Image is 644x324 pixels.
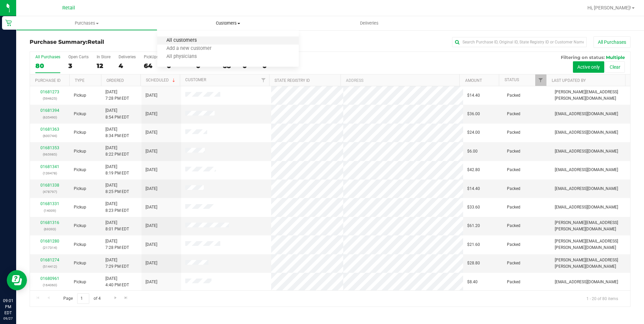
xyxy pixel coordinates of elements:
[105,182,129,195] span: [DATE] 8:25 PM EDT
[3,298,13,316] p: 09:01 PM EDT
[105,164,129,176] span: [DATE] 8:19 PM EDT
[34,282,66,288] p: (164060)
[561,55,605,60] span: Filtering on status:
[40,201,59,206] a: 01681331
[605,61,625,73] button: Clear
[507,92,520,99] span: Packed
[40,145,59,150] a: 01681353
[507,186,520,192] span: Packed
[258,74,269,86] a: Filter
[68,55,89,59] div: Open Carts
[299,16,440,30] a: Deliveries
[40,108,59,113] a: 01681394
[77,293,89,304] input: 1
[146,241,157,248] span: [DATE]
[552,78,586,83] a: Last Updated By
[119,55,136,59] div: Deliveries
[555,111,618,117] span: [EMAIL_ADDRESS][DOMAIN_NAME]
[34,114,66,121] p: (635490)
[157,20,298,26] span: Customers
[75,78,85,83] a: Type
[74,167,86,173] span: Pickup
[185,77,206,82] a: Customer
[17,20,157,26] span: Purchases
[121,293,131,302] a: Go to the last page
[505,77,519,82] a: Status
[105,126,129,139] span: [DATE] 8:34 PM EDT
[555,167,618,173] span: [EMAIL_ADDRESS][DOMAIN_NAME]
[555,129,618,136] span: [EMAIL_ADDRESS][DOMAIN_NAME]
[144,62,159,70] div: 64
[467,260,480,266] span: $28.80
[351,20,388,26] span: Deliveries
[341,74,459,86] th: Address
[275,78,310,83] a: State Registry ID
[105,257,129,270] span: [DATE] 7:29 PM EDT
[34,133,66,139] p: (600744)
[507,260,520,266] span: Packed
[40,183,59,188] a: 01681338
[146,78,176,83] a: Scheduled
[146,260,157,266] span: [DATE]
[88,39,104,45] span: Retail
[467,111,480,117] span: $36.00
[555,238,626,251] span: [PERSON_NAME][EMAIL_ADDRESS][PERSON_NAME][DOMAIN_NAME]
[555,204,618,210] span: [EMAIL_ADDRESS][DOMAIN_NAME]
[581,293,623,303] span: 1 - 20 of 80 items
[40,220,59,225] a: 01681316
[146,111,157,117] span: [DATE]
[105,201,129,214] span: [DATE] 8:23 PM EDT
[40,239,59,244] a: 01681280
[146,148,157,155] span: [DATE]
[146,167,157,173] span: [DATE]
[74,129,86,136] span: Pickup
[34,170,66,176] p: (139478)
[467,241,480,248] span: $21.60
[30,39,230,45] h3: Purchase Summary:
[507,204,520,210] span: Packed
[467,223,480,229] span: $61.20
[105,145,129,158] span: [DATE] 8:22 PM EDT
[3,316,13,321] p: 09/27
[606,55,625,60] span: Multiple
[35,78,61,83] a: Purchase ID
[146,129,157,136] span: [DATE]
[467,129,480,136] span: $24.00
[573,61,604,73] button: Active only
[467,279,478,285] span: $8.40
[105,89,129,102] span: [DATE] 7:28 PM EDT
[97,55,110,59] div: In Store
[507,223,520,229] span: Packed
[465,78,482,83] a: Amount
[146,279,157,285] span: [DATE]
[58,293,106,304] span: Page of 4
[40,127,59,132] a: 01681363
[555,186,618,192] span: [EMAIL_ADDRESS][DOMAIN_NAME]
[146,92,157,99] span: [DATE]
[105,220,129,232] span: [DATE] 8:01 PM EDT
[7,270,27,290] iframe: Resource center
[34,263,66,270] p: (514412)
[62,5,75,11] span: Retail
[34,226,66,232] p: (69393)
[106,78,124,83] a: Ordered
[40,164,59,169] a: 01681341
[40,258,59,262] a: 01681274
[587,5,631,10] span: Hi, [PERSON_NAME]!
[507,129,520,136] span: Packed
[507,148,520,155] span: Packed
[146,186,157,192] span: [DATE]
[34,189,66,195] p: (478797)
[74,223,86,229] span: Pickup
[74,92,86,99] span: Pickup
[144,55,159,59] div: PickUps
[157,16,298,30] a: Customers All customers Add a new customer All physicians
[34,151,66,158] p: (965985)
[555,89,626,102] span: [PERSON_NAME][EMAIL_ADDRESS][PERSON_NAME][DOMAIN_NAME]
[593,36,631,48] button: All Purchases
[74,111,86,117] span: Pickup
[119,62,136,70] div: 4
[97,62,110,70] div: 12
[507,279,520,285] span: Packed
[5,20,12,26] inline-svg: Retail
